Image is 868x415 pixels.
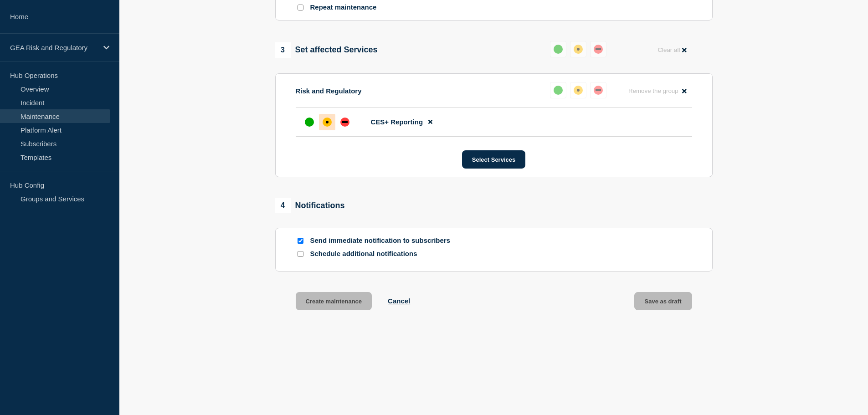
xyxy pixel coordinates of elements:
button: Cancel [388,297,410,305]
div: Set affected Services [275,42,378,58]
button: Select Services [462,150,525,169]
input: Repeat maintenance [298,5,303,10]
p: Repeat maintenance [310,3,377,12]
input: Send immediate notification to subscribers [298,238,303,244]
div: down [594,86,603,95]
div: up [305,118,314,127]
button: Clear all [652,41,692,59]
span: Remove the group [628,87,678,94]
div: affected [323,118,332,127]
p: Schedule additional notifications [310,250,456,258]
span: CES+ Reporting [371,118,423,126]
div: down [594,45,603,54]
button: Save as draft [634,292,692,310]
button: Remove the group [623,82,692,100]
button: down [590,41,606,57]
div: Notifications [275,198,345,213]
span: 4 [275,198,291,213]
p: Send immediate notification to subscribers [310,236,456,245]
span: 3 [275,42,291,58]
div: affected [574,86,583,95]
button: up [550,82,566,98]
div: up [554,45,563,54]
div: affected [574,45,583,54]
button: down [590,82,606,98]
div: down [340,118,349,127]
p: GEA Risk and Regulatory [10,44,98,51]
input: Schedule additional notifications [298,251,303,257]
button: affected [570,82,586,98]
div: up [554,86,563,95]
p: Risk and Regulatory [296,87,362,95]
button: affected [570,41,586,57]
button: Create maintenance [296,292,372,310]
button: up [550,41,566,57]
